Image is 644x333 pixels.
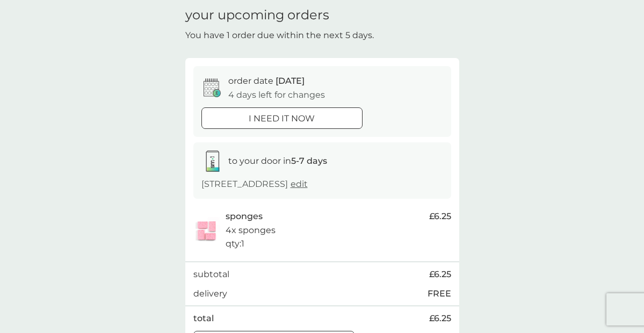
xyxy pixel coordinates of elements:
strong: 5-7 days [291,156,327,166]
p: sponges [226,209,263,223]
p: i need it now [249,112,315,126]
p: [STREET_ADDRESS] [201,177,308,191]
p: order date [228,74,305,88]
p: 4x sponges [226,223,276,237]
span: £6.25 [429,209,451,223]
span: £6.25 [429,312,451,325]
p: subtotal [193,267,229,281]
p: qty : 1 [226,237,244,251]
p: delivery [193,287,227,301]
p: 4 days left for changes [228,88,325,102]
button: i need it now [201,107,363,129]
p: total [193,312,214,325]
h1: your upcoming orders [185,8,329,23]
a: edit [291,179,308,189]
span: £6.25 [429,267,451,281]
span: to your door in [228,156,327,166]
p: You have 1 order due within the next 5 days. [185,28,374,42]
span: [DATE] [276,76,305,86]
p: FREE [428,287,451,301]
